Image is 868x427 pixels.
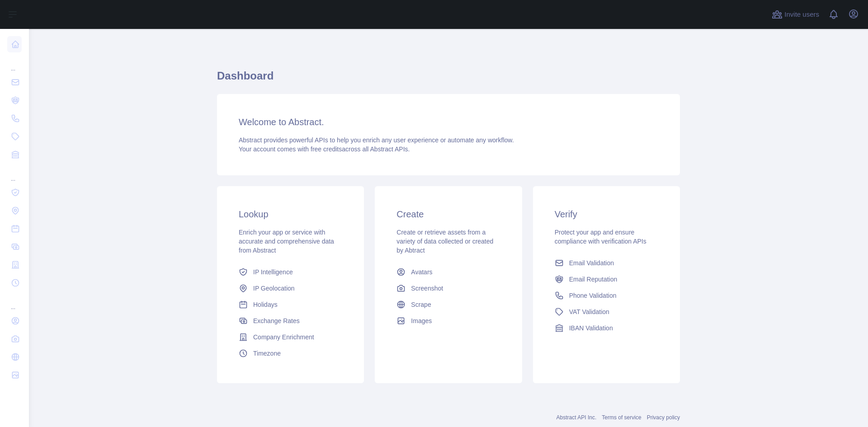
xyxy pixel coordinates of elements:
span: Protect your app and ensure compliance with verification APIs [555,229,646,245]
h3: Welcome to Abstract. [239,116,658,128]
span: Your account comes with across all Abstract APIs. [239,145,410,153]
span: IP Intelligence [253,267,293,277]
a: Abstract API Inc. [557,414,597,421]
a: Exchange Rates [235,313,346,329]
span: Screenshot [411,284,443,293]
a: Avatars [393,264,504,280]
a: VAT Validation [551,304,662,320]
div: ... [7,54,22,72]
a: Phone Validation [551,287,662,304]
span: Enrich your app or service with accurate and comprehensive data from Abstract [239,229,334,254]
a: Holidays [235,296,346,313]
a: Company Enrichment [235,329,346,345]
h3: Verify [555,208,658,221]
a: IP Geolocation [235,280,346,296]
div: ... [7,293,22,311]
a: IBAN Validation [551,320,662,336]
span: VAT Validation [569,307,609,316]
a: Timezone [235,345,346,361]
a: Email Validation [551,255,662,271]
a: IP Intelligence [235,264,346,280]
span: Phone Validation [569,291,617,300]
span: Avatars [411,267,432,277]
span: Exchange Rates [253,316,300,325]
span: IP Geolocation [253,284,295,293]
span: IBAN Validation [569,324,613,333]
h3: Create [396,208,500,221]
span: Email Validation [569,258,614,267]
span: Images [411,316,432,325]
span: Scrape [411,300,431,309]
span: Email Reputation [569,275,618,284]
a: Images [393,313,504,329]
button: Invite users [770,7,821,22]
span: Holidays [253,300,278,309]
span: free credits [311,145,342,153]
a: Terms of service [602,414,641,421]
h1: Dashboard [217,69,680,90]
div: ... [7,164,22,183]
span: Company Enrichment [253,333,314,342]
h3: Lookup [239,208,342,221]
a: Email Reputation [551,271,662,287]
a: Screenshot [393,280,504,296]
span: Timezone [253,349,281,358]
span: Abstract provides powerful APIs to help you enrich any user experience or automate any workflow. [239,136,514,144]
a: Scrape [393,296,504,313]
span: Create or retrieve assets from a variety of data collected or created by Abtract [396,229,493,254]
a: Privacy policy [647,414,680,421]
span: Invite users [784,9,819,20]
